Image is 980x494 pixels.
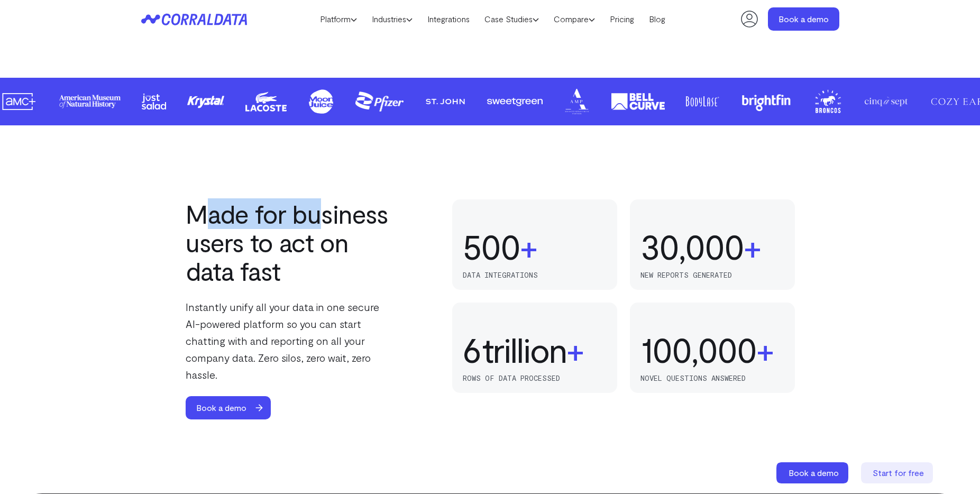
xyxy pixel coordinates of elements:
a: Case Studies [477,11,546,27]
span: trillion [482,331,566,369]
span: + [756,331,774,369]
span: + [744,227,761,266]
a: Compare [546,11,602,27]
p: data integrations [463,271,607,279]
a: Pricing [602,11,642,27]
div: 6 [463,331,482,369]
a: Integrations [420,11,477,27]
a: Start for free [861,462,935,483]
span: Book a demo [186,396,257,419]
div: 30,000 [640,227,744,266]
span: Start for free [873,468,924,478]
a: Platform [313,11,364,27]
a: Blog [642,11,673,27]
p: rows of data processed [463,374,607,382]
p: new reports generated [640,271,784,279]
a: Industries [364,11,420,27]
div: 500 [463,227,520,266]
a: Book a demo [186,396,280,419]
p: novel questions answered [640,374,784,382]
h2: Made for business users to act on data fast [186,199,395,285]
div: 100,000 [640,331,756,369]
span: + [520,227,537,266]
span: + [566,331,584,369]
a: Book a demo [768,7,839,31]
a: Book a demo [776,462,850,483]
span: Book a demo [789,468,839,478]
p: Instantly unify all your data in one secure AI-powered platform so you can start chatting with an... [186,298,395,383]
